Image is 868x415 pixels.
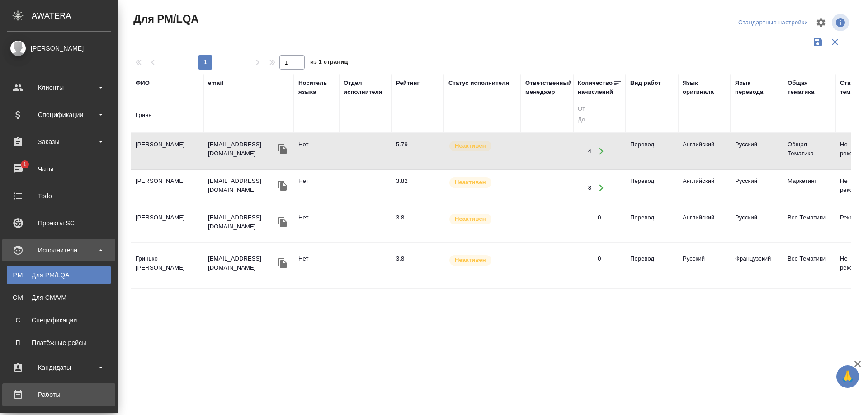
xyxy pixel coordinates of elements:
[208,79,223,88] div: email
[626,250,678,281] td: Перевод
[626,172,678,204] td: Перевод
[396,213,439,222] div: Перевод очень плохой, проще перевести заново, чем редактировать
[840,367,855,386] span: 🙏
[810,12,832,33] span: Настроить таблицу
[396,254,439,263] div: Перевод очень плохой, проще перевести заново, чем редактировать
[208,140,276,158] p: [EMAIL_ADDRESS][DOMAIN_NAME]
[598,213,601,222] div: 0
[298,79,335,97] div: Носитель языка
[396,140,439,149] div: Перевод удовлетворительный, но на его исправление/доработку редактор потратил бы слишком много вр...
[2,383,115,406] a: Работы
[294,135,339,167] td: Нет
[11,338,106,347] div: Платёжные рейсы
[578,115,621,126] input: До
[7,108,111,121] div: Спецификации
[598,254,601,263] div: 0
[7,162,111,176] div: Чаты
[276,179,289,192] button: Скопировать
[7,334,111,352] a: ППлатёжные рейсы
[276,215,289,229] button: Скопировать
[455,256,486,265] p: Неактивен
[455,178,486,187] p: Неактивен
[294,172,339,204] td: Нет
[836,365,859,388] button: 🙏
[136,79,150,88] div: ФИО
[7,361,111,374] div: Кандидаты
[18,160,32,169] span: 1
[294,209,339,240] td: Нет
[630,79,661,88] div: Вид работ
[131,209,203,240] td: [PERSON_NAME]
[7,43,111,53] div: [PERSON_NAME]
[448,79,509,88] div: Статус исполнителя
[448,177,516,189] div: Наши пути разошлись: исполнитель с нами не работает
[735,79,778,97] div: Язык перевода
[588,147,591,156] div: 4
[7,216,111,230] div: Проекты SC
[832,14,851,31] span: Посмотреть информацию
[448,254,516,266] div: Наши пути разошлись: исполнитель с нами не работает
[578,104,621,115] input: От
[396,79,420,88] div: Рейтинг
[7,388,111,401] div: Работы
[7,189,111,203] div: Todo
[396,177,439,186] div: Перевод очень плохой, проще перевести заново, чем редактировать
[578,79,613,97] div: Количество начислений
[2,185,115,207] a: Todo
[2,158,115,180] a: 1Чаты
[131,250,203,281] td: Гринько [PERSON_NAME]
[783,135,835,167] td: Общая Тематика
[7,266,111,284] a: PMДля PM/LQA
[131,135,203,167] td: [PERSON_NAME]
[276,142,289,156] button: Скопировать
[131,172,203,204] td: [PERSON_NAME]
[208,213,276,231] p: [EMAIL_ADDRESS][DOMAIN_NAME]
[276,256,289,270] button: Скопировать
[809,33,826,51] button: Сохранить фильтры
[731,135,783,167] td: Русский
[731,250,783,281] td: Французский
[7,243,111,257] div: Исполнители
[448,213,516,225] div: Наши пути разошлись: исполнитель с нами не работает
[678,172,731,204] td: Английский
[11,293,106,302] div: Для CM/VM
[11,316,106,325] div: Спецификации
[525,79,572,97] div: Ответственный менеджер
[592,142,610,161] button: Открыть работы
[783,172,835,204] td: Маркетинг
[131,12,198,26] span: Для PM/LQA
[678,250,731,281] td: Русский
[208,254,276,272] p: [EMAIL_ADDRESS][DOMAIN_NAME]
[208,177,276,195] p: [EMAIL_ADDRESS][DOMAIN_NAME]
[7,81,111,94] div: Клиенты
[783,209,835,240] td: Все Тематики
[2,212,115,234] a: Проекты SC
[344,79,387,97] div: Отдел исполнителя
[678,135,731,167] td: Английский
[626,135,678,167] td: Перевод
[592,179,610,197] button: Открыть работы
[783,250,835,281] td: Все Тематики
[7,311,111,329] a: ССпецификации
[678,209,731,240] td: Английский
[683,79,726,97] div: Язык оригинала
[448,140,516,152] div: Наши пути разошлись: исполнитель с нами не работает
[788,79,831,97] div: Общая тематика
[731,172,783,204] td: Русский
[626,209,678,240] td: Перевод
[455,141,486,150] p: Неактивен
[588,183,591,192] div: 8
[294,250,339,281] td: Нет
[7,289,111,307] a: CMДля CM/VM
[7,135,111,149] div: Заказы
[731,209,783,240] td: Русский
[310,56,348,70] span: из 1 страниц
[455,214,486,224] p: Неактивен
[32,7,118,25] div: AWATERA
[11,270,106,280] div: Для PM/LQA
[736,16,810,30] div: split button
[826,33,844,51] button: Сбросить фильтры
